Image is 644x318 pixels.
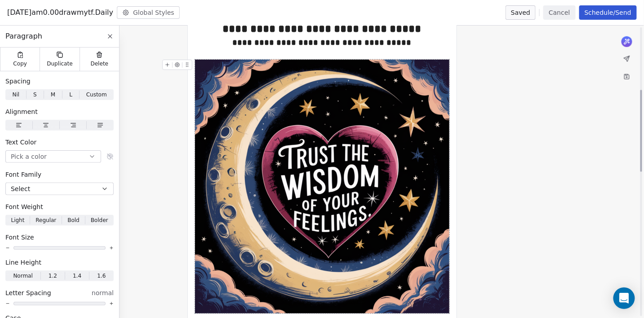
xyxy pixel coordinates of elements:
span: Alignment [5,107,38,116]
span: Line Height [5,258,41,267]
span: Bold [67,216,80,224]
span: Copy [13,60,27,67]
button: Saved [506,5,536,20]
span: Letter Spacing [5,288,51,297]
span: M [51,91,55,99]
span: 1.6 [97,272,106,280]
span: Font Family [5,170,41,179]
span: Normal [13,272,32,280]
span: Duplicate [47,60,72,67]
button: Schedule/Send [579,5,637,20]
span: L [69,91,72,99]
button: Cancel [543,5,575,20]
span: Paragraph [5,31,42,42]
span: Light [11,216,24,224]
span: Select [11,184,30,193]
span: Custom [86,91,107,99]
span: 1.2 [49,272,57,280]
span: normal [92,288,114,297]
span: Font Size [5,233,34,242]
span: Bolder [91,216,108,224]
button: Global Styles [117,6,180,19]
span: [DATE]am0.00drawmytf.Daily [7,7,113,18]
span: Nil [12,91,19,99]
span: S [33,91,37,99]
button: Pick a color [5,150,101,163]
span: 1.4 [73,272,81,280]
span: Text Color [5,138,36,147]
div: Open Intercom Messenger [613,288,635,309]
span: Font Weight [5,202,43,211]
span: Regular [36,216,56,224]
span: Spacing [5,77,31,86]
span: Delete [91,60,109,67]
